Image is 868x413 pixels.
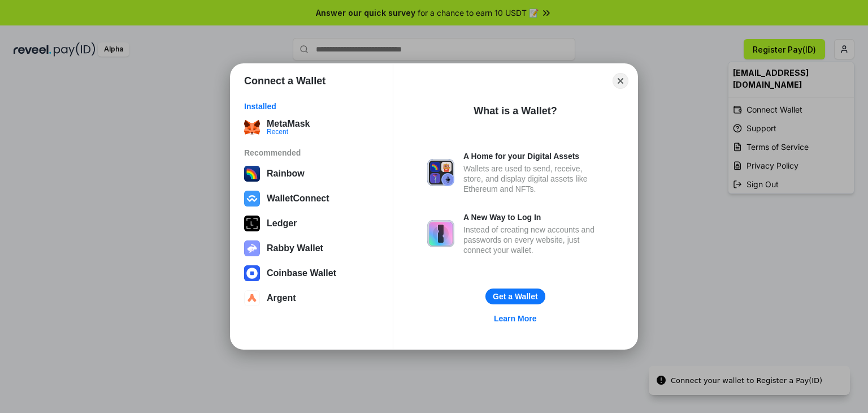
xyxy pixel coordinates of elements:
[613,73,628,89] button: Close
[244,119,260,135] img: svg+xml;base64,PHN2ZyB3aWR0aD0iMzUiIGhlaWdodD0iMzQiIHZpZXdCb3g9IjAgMCAzNSAzNCIgZmlsbD0ibm9uZSIgeG...
[485,289,545,304] button: Get a Wallet
[267,268,336,278] div: Coinbase Wallet
[267,169,305,179] div: Rainbow
[267,119,310,129] div: MetaMask
[267,128,310,135] div: Recent
[427,220,454,247] img: svg+xml,%3Csvg%20xmlns%3D%22http%3A%2F%2Fwww.w3.org%2F2000%2Fsvg%22%20fill%3D%22none%22%20viewBox...
[244,101,379,111] div: Installed
[241,212,383,235] button: Ledger
[463,164,604,194] div: Wallets are used to send, receive, store, and display digital assets like Ethereum and NFTs.
[241,287,383,309] button: Argent
[463,225,604,255] div: Instead of creating new accounts and passwords on every website, just connect your wallet.
[241,262,383,285] button: Coinbase Wallet
[463,212,604,222] div: A New Way to Log In
[241,116,383,139] button: MetaMaskRecent
[244,240,260,256] img: svg+xml,%3Csvg%20xmlns%3D%22http%3A%2F%2Fwww.w3.org%2F2000%2Fsvg%22%20fill%3D%22none%22%20viewBox...
[487,311,543,326] a: Learn More
[493,291,538,302] div: Get a Wallet
[244,265,260,281] img: svg+xml,%3Csvg%20width%3D%2228%22%20height%3D%2228%22%20viewBox%3D%220%200%2028%2028%22%20fill%3D...
[244,148,379,158] div: Recommended
[241,237,383,260] button: Rabby Wallet
[474,104,557,118] div: What is a Wallet?
[494,313,536,324] div: Learn More
[244,216,260,231] img: svg+xml,%3Csvg%20xmlns%3D%22http%3A%2F%2Fwww.w3.org%2F2000%2Fsvg%22%20width%3D%2228%22%20height%3...
[244,191,260,206] img: svg+xml,%3Csvg%20width%3D%2228%22%20height%3D%2228%22%20viewBox%3D%220%200%2028%2028%22%20fill%3D...
[241,162,383,185] button: Rainbow
[427,159,454,186] img: svg+xml,%3Csvg%20xmlns%3D%22http%3A%2F%2Fwww.w3.org%2F2000%2Fsvg%22%20fill%3D%22none%22%20viewBox...
[267,218,297,229] div: Ledger
[267,243,323,253] div: Rabby Wallet
[244,166,260,182] img: svg+xml,%3Csvg%20width%3D%22120%22%20height%3D%22120%22%20viewBox%3D%220%200%20120%20120%22%20fil...
[267,193,329,204] div: WalletConnect
[463,151,604,161] div: A Home for your Digital Assets
[267,293,296,303] div: Argent
[244,290,260,306] img: svg+xml,%3Csvg%20width%3D%2228%22%20height%3D%2228%22%20viewBox%3D%220%200%2028%2028%22%20fill%3D...
[241,187,383,210] button: WalletConnect
[244,74,325,88] h1: Connect a Wallet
